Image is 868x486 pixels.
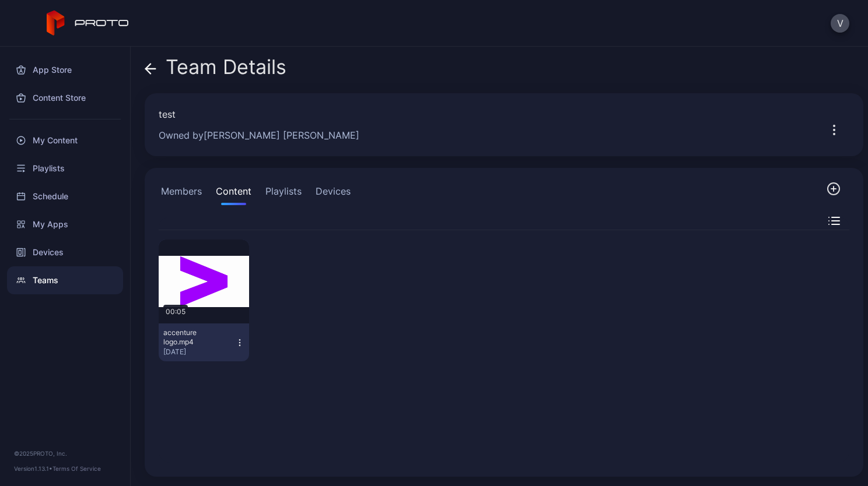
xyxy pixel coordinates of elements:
[213,182,254,205] button: Content
[7,266,123,294] a: Teams
[831,14,849,33] button: V
[159,128,805,142] div: Owned by [PERSON_NAME] [PERSON_NAME]
[7,56,123,84] a: App Store
[14,449,116,458] div: © 2025 PROTO, Inc.
[7,84,123,112] a: Content Store
[7,182,123,210] a: Schedule
[7,154,123,182] a: Playlists
[14,465,52,472] span: Version 1.13.1 •
[159,107,805,121] div: test
[145,56,286,84] div: Team Details
[159,182,204,205] button: Members
[7,210,123,238] a: My Apps
[263,182,304,205] button: Playlists
[7,238,123,266] a: Devices
[313,182,353,205] button: Devices
[7,126,123,154] a: My Content
[52,465,101,472] a: Terms Of Service
[163,347,235,357] div: [DATE]
[163,328,228,347] div: accenture logo.mp4
[159,323,249,361] button: accenture logo.mp4[DATE]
